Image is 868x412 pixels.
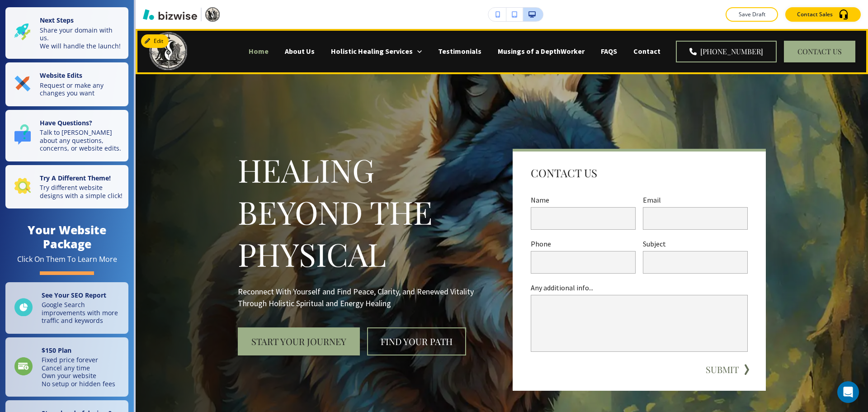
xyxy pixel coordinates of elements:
[149,32,187,70] img: Pathwalker Quantum Healing, LLC
[40,16,74,24] strong: Next Steps
[367,327,466,355] button: Find Your Path
[706,363,739,376] button: SUBMIT
[785,7,861,22] button: Contact Sales
[40,184,123,199] p: Try different website designs with a simple click!
[531,166,597,180] h4: Contact Us
[42,346,71,355] strong: $ 150 Plan
[249,46,269,57] p: Home
[238,286,491,309] p: Reconnect With Yourself and Find Peace, Clarity, and Renewed Vitality Through Holistic Spiritual ...
[5,337,128,397] a: $150 PlanFixed price foreverCancel any timeOwn your websiteNo setup or hidden fees
[643,239,748,249] p: Subject
[797,10,833,19] p: Contact Sales
[238,149,491,275] p: Healing Beyond the Physical
[531,239,636,249] p: Phone
[643,195,748,205] p: Email
[40,128,123,152] p: Talk to [PERSON_NAME] about any questions, concerns, or website edits.
[331,46,413,57] p: Holistic Healing Services
[5,7,128,59] button: Next StepsShare your domain with us.We will handle the launch!
[143,9,197,20] img: Bizwise Logo
[141,34,169,48] button: Edit
[40,174,111,182] strong: Try A Different Theme!
[601,46,617,57] p: FAQS
[531,195,636,205] p: Name
[42,301,123,325] p: Google Search improvements with more traffic and keywords
[633,46,660,57] p: Contact
[42,291,106,299] strong: See Your SEO Report
[726,7,778,22] button: Save Draft
[17,255,117,264] div: Click On Them To Learn More
[40,26,123,50] p: Share your domain with us. We will handle the launch!
[531,283,748,293] p: Any additional info...
[40,118,92,127] strong: Have Questions?
[205,7,220,22] img: Your Logo
[676,41,777,62] a: [PHONE_NUMBER]
[784,41,855,62] button: CONTACT US
[438,46,481,57] p: Testimonials
[238,327,360,355] button: Start Your Journey
[5,282,128,334] a: See Your SEO ReportGoogle Search improvements with more traffic and keywords
[285,46,315,57] p: About Us
[737,10,766,19] p: Save Draft
[5,110,128,161] button: Have Questions?Talk to [PERSON_NAME] about any questions, concerns, or website edits.
[40,71,82,80] strong: Website Edits
[5,165,128,209] button: Try A Different Theme!Try different website designs with a simple click!
[837,381,859,403] div: Open Intercom Messenger
[40,81,123,97] p: Request or make any changes you want
[5,62,128,106] button: Website EditsRequest or make any changes you want
[42,356,115,388] p: Fixed price forever Cancel any time Own your website No setup or hidden fees
[498,46,585,57] p: Musings of a DepthWorker
[5,223,128,251] h4: Your Website Package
